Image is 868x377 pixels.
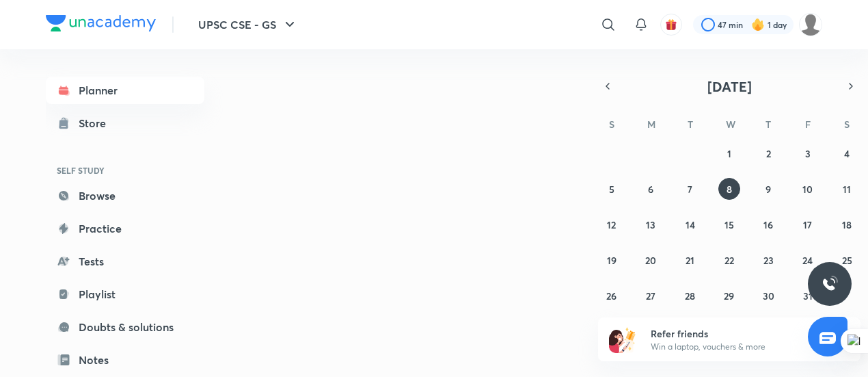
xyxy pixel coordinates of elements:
[836,142,858,164] button: October 4, 2025
[726,118,735,131] abbr: Wednesday
[765,118,771,131] abbr: Thursday
[797,178,819,200] button: October 10, 2025
[757,178,779,200] button: October 9, 2025
[844,147,850,160] abbr: October 4, 2025
[724,218,734,231] abbr: October 15, 2025
[803,218,812,231] abbr: October 17, 2025
[79,115,114,131] div: Store
[707,77,752,96] span: [DATE]
[607,254,616,267] abbr: October 19, 2025
[646,289,655,302] abbr: October 27, 2025
[46,15,156,35] a: Company Logo
[822,276,838,292] img: ttu
[718,142,740,164] button: October 1, 2025
[609,183,614,196] abbr: October 5, 2025
[757,213,779,235] button: October 16, 2025
[46,182,204,209] a: Browse
[763,254,774,267] abbr: October 23, 2025
[640,285,662,307] button: October 27, 2025
[686,254,694,267] abbr: October 21, 2025
[46,215,204,242] a: Practice
[606,289,616,302] abbr: October 26, 2025
[797,249,819,271] button: October 24, 2025
[766,147,771,160] abbr: October 2, 2025
[679,249,701,271] button: October 21, 2025
[727,183,732,196] abbr: October 8, 2025
[648,183,653,196] abbr: October 6, 2025
[765,183,771,196] abbr: October 9, 2025
[640,249,662,271] button: October 20, 2025
[607,218,616,231] abbr: October 12, 2025
[665,18,677,31] img: avatar
[617,77,841,96] button: [DATE]
[190,11,306,38] button: UPSC CSE - GS
[651,326,819,341] h6: Refer friends
[805,118,811,131] abbr: Friday
[836,213,858,235] button: October 18, 2025
[645,254,656,267] abbr: October 20, 2025
[751,18,765,31] img: streak
[718,285,740,307] button: October 29, 2025
[802,254,813,267] abbr: October 24, 2025
[601,213,623,235] button: October 12, 2025
[46,313,204,341] a: Doubts & solutions
[46,248,204,275] a: Tests
[601,285,623,307] button: October 26, 2025
[46,15,156,31] img: Company Logo
[46,77,204,104] a: Planner
[843,183,851,196] abbr: October 11, 2025
[718,213,740,235] button: October 15, 2025
[757,249,779,271] button: October 23, 2025
[601,249,623,271] button: October 19, 2025
[686,218,695,231] abbr: October 14, 2025
[651,341,819,353] p: Win a laptop, vouchers & more
[797,285,819,307] button: October 31, 2025
[46,346,204,374] a: Notes
[805,147,811,160] abbr: October 3, 2025
[688,118,693,131] abbr: Tuesday
[803,289,813,302] abbr: October 31, 2025
[799,13,822,36] img: kajal
[660,14,682,36] button: avatar
[797,142,819,164] button: October 3, 2025
[842,218,852,231] abbr: October 18, 2025
[688,183,692,196] abbr: October 7, 2025
[640,178,662,200] button: October 6, 2025
[640,213,662,235] button: October 13, 2025
[46,159,204,182] h6: SELF STUDY
[727,147,731,160] abbr: October 1, 2025
[646,218,655,231] abbr: October 13, 2025
[679,213,701,235] button: October 14, 2025
[718,249,740,271] button: October 22, 2025
[718,178,740,200] button: October 8, 2025
[724,289,734,302] abbr: October 29, 2025
[601,178,623,200] button: October 5, 2025
[757,285,779,307] button: October 30, 2025
[844,118,850,131] abbr: Saturday
[763,289,774,302] abbr: October 30, 2025
[46,281,204,308] a: Playlist
[802,183,813,196] abbr: October 10, 2025
[842,254,852,267] abbr: October 25, 2025
[797,213,819,235] button: October 17, 2025
[763,218,773,231] abbr: October 16, 2025
[46,109,204,137] a: Store
[679,285,701,307] button: October 28, 2025
[685,289,695,302] abbr: October 28, 2025
[679,178,701,200] button: October 7, 2025
[647,118,655,131] abbr: Monday
[836,249,858,271] button: October 25, 2025
[609,118,614,131] abbr: Sunday
[757,142,779,164] button: October 2, 2025
[609,326,636,353] img: referral
[724,254,734,267] abbr: October 22, 2025
[836,178,858,200] button: October 11, 2025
